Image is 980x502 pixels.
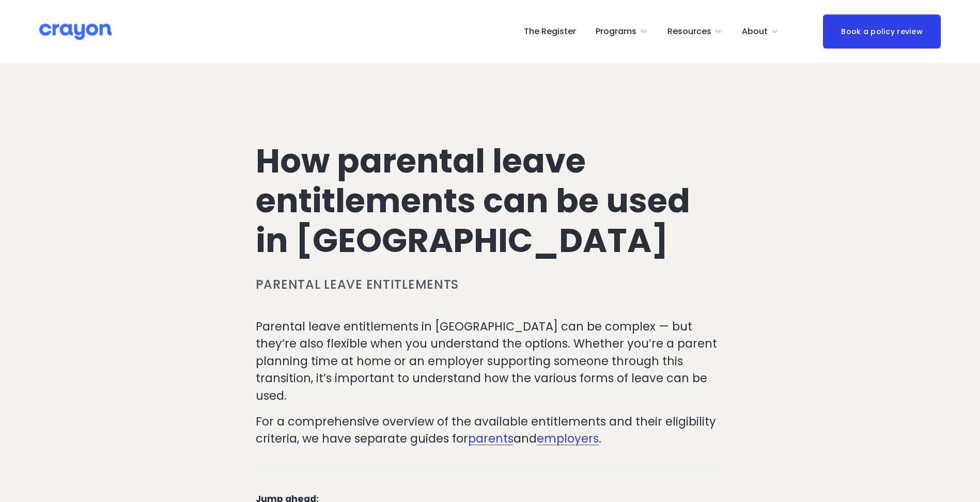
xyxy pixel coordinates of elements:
p: Parental leave entitlements in [GEOGRAPHIC_DATA] can be complex — but they’re also flexible when ... [256,318,725,405]
a: folder dropdown [742,23,779,40]
a: The Register [524,23,576,40]
p: For a comprehensive overview of the available entitlements and their eligibility criteria, we hav... [256,413,725,448]
a: parents [468,430,514,447]
a: folder dropdown [667,23,723,40]
a: employers [537,430,599,447]
a: Parental leave entitlements [256,276,459,293]
span: Resources [667,24,711,39]
span: Programs [596,24,636,39]
span: About [742,24,768,39]
a: folder dropdown [596,23,648,40]
h1: How parental leave entitlements can be used in [GEOGRAPHIC_DATA] [256,142,725,260]
img: Crayon [39,23,112,41]
a: Book a policy review [823,14,941,48]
